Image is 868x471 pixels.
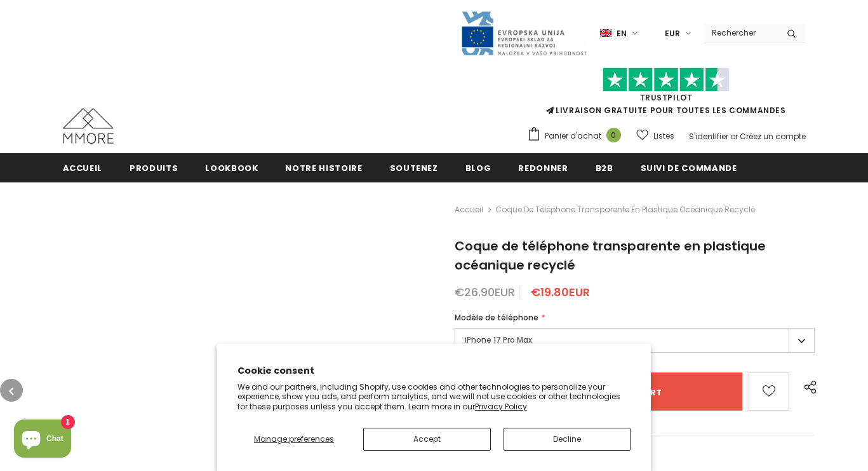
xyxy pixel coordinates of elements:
[518,153,568,182] a: Redonner
[465,153,491,182] a: Blog
[63,108,114,144] img: Cas MMORE
[740,131,806,142] a: Créez un compte
[495,202,755,217] span: Coque de téléphone transparente en plastique océanique recyclé
[600,28,611,39] img: i-lang-1.png
[455,328,815,353] label: iPhone 17 Pro Max
[390,153,438,182] a: soutenez
[205,162,258,174] span: Lookbook
[237,364,631,378] h2: Cookie consent
[460,10,587,57] img: Javni Razpis
[130,162,178,174] span: Produits
[665,27,680,40] span: EUR
[606,128,621,142] span: 0
[237,428,351,451] button: Manage preferences
[10,420,75,461] inbox-online-store-chat: Shopify online store chat
[460,27,587,38] a: Javni Razpis
[527,73,806,116] span: LIVRAISON GRATUITE POUR TOUTES LES COMMANDES
[641,162,737,174] span: Suivi de commande
[641,153,737,182] a: Suivi de commande
[518,162,568,174] span: Redonner
[504,428,631,451] button: Decline
[636,125,674,147] a: Listes
[205,153,258,182] a: Lookbook
[237,382,631,412] p: We and our partners, including Shopify, use cookies and other technologies to personalize your ex...
[531,284,590,300] span: €19.80EUR
[603,67,730,92] img: Faites confiance aux étoiles pilotes
[617,27,627,40] span: en
[130,153,178,182] a: Produits
[63,162,103,174] span: Accueil
[390,162,438,174] span: soutenez
[596,162,613,174] span: B2B
[545,130,601,142] span: Panier d'achat
[285,153,362,182] a: Notre histoire
[689,131,728,142] a: S'identifier
[527,126,627,146] a: Panier d'achat 0
[475,401,527,412] a: Privacy Policy
[455,202,483,217] a: Accueil
[63,153,103,182] a: Accueil
[704,24,777,42] input: Search Site
[285,162,362,174] span: Notre histoire
[363,428,491,451] button: Accept
[455,312,538,323] span: Modèle de téléphone
[465,162,491,174] span: Blog
[455,284,515,300] span: €26.90EUR
[653,130,674,142] span: Listes
[596,153,613,182] a: B2B
[455,237,766,274] span: Coque de téléphone transparente en plastique océanique recyclé
[254,433,334,444] span: Manage preferences
[730,131,738,142] span: or
[640,92,693,103] a: TrustPilot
